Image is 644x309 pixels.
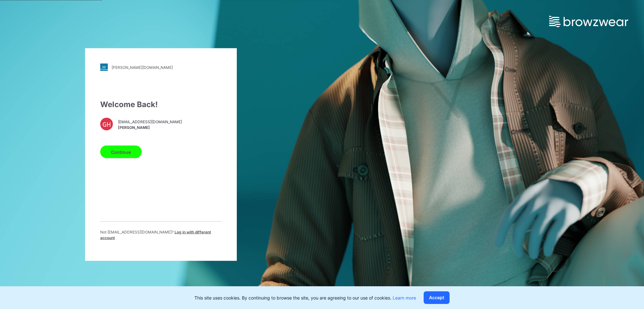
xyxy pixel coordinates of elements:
[424,291,450,304] button: Accept
[100,64,108,71] img: stylezone-logo.562084cfcfab977791bfbf7441f1a819.svg
[393,295,416,300] a: Learn more
[112,65,173,70] div: [PERSON_NAME][DOMAIN_NAME]
[100,146,142,158] button: Continue
[194,294,416,301] p: This site uses cookies. By continuing to browse the site, you are agreeing to our use of cookies.
[100,64,222,71] a: [PERSON_NAME][DOMAIN_NAME]
[118,119,182,124] span: [EMAIL_ADDRESS][DOMAIN_NAME]
[118,124,182,130] span: [PERSON_NAME]
[549,16,628,27] img: browzwear-logo.e42bd6dac1945053ebaf764b6aa21510.svg
[100,229,222,241] p: Not [EMAIL_ADDRESS][DOMAIN_NAME] ?
[100,118,113,130] div: GH
[100,99,222,110] div: Welcome Back!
